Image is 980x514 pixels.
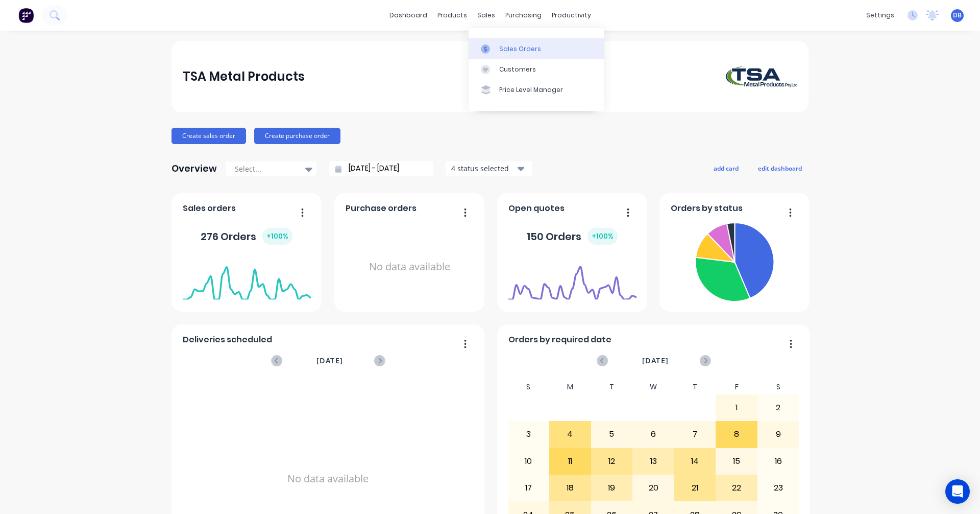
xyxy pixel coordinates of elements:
[384,8,432,23] a: dashboard
[316,355,343,366] span: [DATE]
[499,44,541,54] div: Sales Orders
[642,355,669,366] span: [DATE]
[183,66,305,87] div: TSA Metal Products
[508,380,550,394] div: S
[508,449,549,474] div: 10
[757,380,799,394] div: S
[549,380,591,394] div: M
[633,475,674,501] div: 20
[671,202,743,215] span: Orders by status
[547,8,596,23] div: productivity
[508,202,565,215] span: Open quotes
[716,395,757,420] div: 1
[499,65,536,74] div: Customers
[674,380,716,394] div: T
[18,8,34,23] img: Factory
[171,128,246,144] button: Create sales order
[432,8,472,23] div: products
[758,395,799,420] div: 2
[861,8,899,23] div: settings
[675,422,716,447] div: 7
[592,422,632,447] div: 5
[945,479,970,504] div: Open Intercom Messenger
[632,380,674,394] div: W
[550,422,591,447] div: 4
[508,475,549,501] div: 17
[550,475,591,501] div: 18
[716,449,757,474] div: 15
[587,228,618,245] div: + 100 %
[472,8,500,23] div: sales
[451,163,516,174] div: 4 status selected
[550,449,591,474] div: 11
[592,475,632,501] div: 19
[592,449,632,474] div: 12
[508,334,611,346] span: Orders by required date
[346,219,474,315] div: No data available
[716,380,757,394] div: F
[758,422,799,447] div: 9
[183,202,236,215] span: Sales orders
[953,11,962,20] span: DB
[716,475,757,501] div: 22
[499,85,563,95] div: Price Level Manager
[633,449,674,474] div: 13
[508,422,549,447] div: 3
[726,66,797,87] img: TSA Metal Products
[527,228,618,245] div: 150 Orders
[469,59,604,80] a: Customers
[675,475,716,501] div: 21
[201,228,292,245] div: 276 Orders
[633,422,674,447] div: 6
[675,449,716,474] div: 14
[446,161,532,176] button: 4 status selected
[171,158,217,179] div: Overview
[751,161,808,175] button: edit dashboard
[469,80,604,100] a: Price Level Manager
[500,8,547,23] div: purchasing
[254,128,340,144] button: Create purchase order
[758,449,799,474] div: 16
[591,380,633,394] div: T
[262,228,292,245] div: + 100 %
[758,475,799,501] div: 23
[716,422,757,447] div: 8
[346,202,416,215] span: Purchase orders
[469,38,604,59] a: Sales Orders
[707,161,745,175] button: add card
